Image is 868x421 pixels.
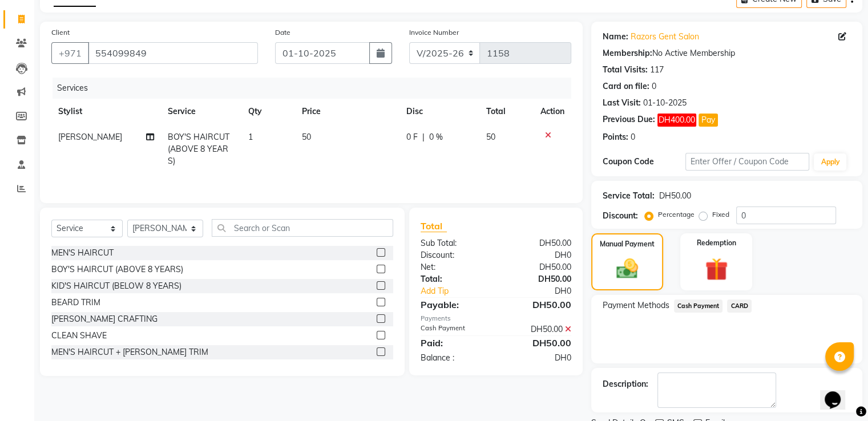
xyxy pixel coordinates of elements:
div: 117 [650,64,664,76]
label: Manual Payment [600,239,655,249]
a: Razors Gent Salon [631,31,699,43]
iframe: chat widget [820,375,857,410]
div: MEN'S HAIRCUT [51,247,114,259]
div: DH0 [510,285,579,297]
div: Previous Due: [603,114,655,127]
div: CLEAN SHAVE [51,330,107,342]
div: Paid: [412,336,496,350]
div: Balance : [412,352,496,364]
div: DH50.00 [496,237,580,249]
div: 0 [652,80,656,92]
th: Total [479,99,534,124]
div: Last Visit: [603,97,641,109]
div: DH50.00 [496,273,580,285]
div: Total Visits: [603,64,648,76]
span: | [422,131,425,143]
span: 50 [486,132,495,142]
label: Redemption [697,238,736,248]
button: Apply [814,153,846,171]
div: Discount: [412,249,496,261]
div: BEARD TRIM [51,297,100,309]
div: MEN'S HAIRCUT + [PERSON_NAME] TRIM [51,346,208,358]
span: 0 F [406,131,418,143]
div: No Active Membership [603,47,851,59]
div: 01-10-2025 [643,97,687,109]
div: Sub Total: [412,237,496,249]
div: Name: [603,31,628,43]
button: +971 [51,42,89,64]
label: Percentage [658,209,695,220]
span: 50 [302,132,311,142]
div: Card on file: [603,80,649,92]
button: Pay [699,114,718,127]
div: DH50.00 [659,190,691,202]
span: 0 % [429,131,443,143]
div: Coupon Code [603,156,685,168]
label: Invoice Number [409,27,459,38]
span: DH400.00 [657,114,696,127]
div: Payable: [412,298,496,311]
div: DH50.00 [496,298,580,311]
th: Stylist [51,99,161,124]
div: Service Total: [603,190,655,202]
span: Payment Methods [603,299,669,311]
label: Date [275,27,290,38]
label: Fixed [712,209,729,220]
th: Qty [241,99,295,124]
span: Total [421,220,447,232]
span: CARD [727,299,752,313]
span: Cash Payment [674,299,723,313]
th: Action [534,99,571,124]
div: Cash Payment [412,323,496,335]
div: KID'S HAIRCUT (BELOW 8 YEARS) [51,280,181,292]
div: DH50.00 [496,336,580,350]
span: 1 [248,132,253,142]
div: Discount: [603,210,638,222]
div: Membership: [603,47,652,59]
th: Price [295,99,399,124]
th: Disc [399,99,479,124]
div: Net: [412,261,496,273]
input: Enter Offer / Coupon Code [685,153,810,171]
span: [PERSON_NAME] [58,132,122,142]
a: Add Tip [412,285,510,297]
th: Service [161,99,241,124]
div: Services [53,78,580,99]
div: Points: [603,131,628,143]
label: Client [51,27,70,38]
div: DH0 [496,352,580,364]
div: Payments [421,314,571,323]
img: _gift.svg [698,255,735,284]
div: Total: [412,273,496,285]
div: DH50.00 [496,261,580,273]
div: BOY'S HAIRCUT (ABOVE 8 YEARS) [51,264,183,276]
div: Description: [603,378,648,390]
input: Search or Scan [212,219,393,237]
div: DH50.00 [496,323,580,335]
span: BOY'S HAIRCUT (ABOVE 8 YEARS) [168,132,229,166]
div: 0 [631,131,635,143]
img: _cash.svg [609,256,645,281]
div: DH0 [496,249,580,261]
input: Search by Name/Mobile/Email/Code [88,42,258,64]
div: [PERSON_NAME] CRAFTING [51,313,158,325]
